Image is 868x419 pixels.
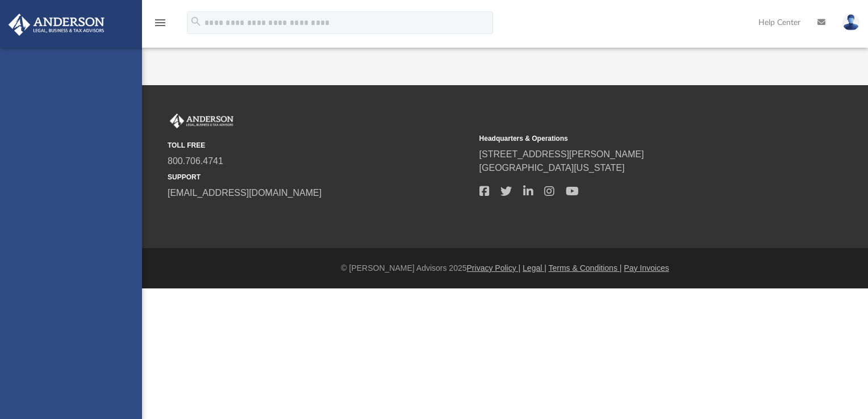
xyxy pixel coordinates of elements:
[168,172,471,182] small: SUPPORT
[479,163,625,173] a: [GEOGRAPHIC_DATA][US_STATE]
[523,263,546,273] a: Legal |
[467,263,521,273] a: Privacy Policy |
[479,149,644,159] a: [STREET_ADDRESS][PERSON_NAME]
[549,263,622,273] a: Terms & Conditions |
[479,133,783,144] small: Headquarters & Operations
[153,22,167,30] a: menu
[842,14,859,31] img: User Pic
[153,16,167,30] i: menu
[190,15,202,28] i: search
[168,156,223,166] a: 800.706.4741
[168,114,236,128] img: Anderson Advisors Platinum Portal
[624,263,669,273] a: Pay Invoices
[142,262,868,274] div: © [PERSON_NAME] Advisors 2025
[168,140,471,150] small: TOLL FREE
[168,188,322,198] a: [EMAIL_ADDRESS][DOMAIN_NAME]
[5,14,108,36] img: Anderson Advisors Platinum Portal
